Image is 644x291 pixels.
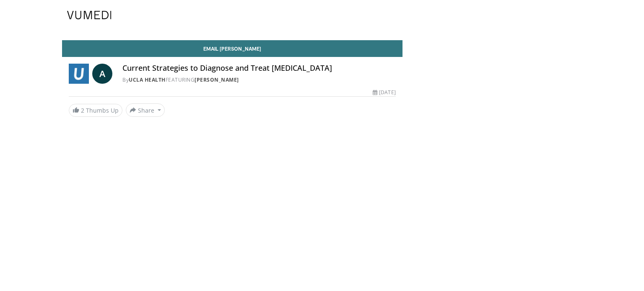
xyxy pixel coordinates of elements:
[69,64,89,84] img: UCLA Health
[81,106,84,114] span: 2
[62,40,402,57] a: Email [PERSON_NAME]
[122,76,396,84] div: By FEATURING
[129,76,166,83] a: UCLA Health
[373,89,395,96] div: [DATE]
[92,64,112,84] a: A
[122,64,396,73] h4: Current Strategies to Diagnose and Treat [MEDICAL_DATA]
[67,11,112,19] img: VuMedi Logo
[195,76,239,83] a: [PERSON_NAME]
[69,104,122,117] a: 2 Thumbs Up
[126,103,165,117] button: Share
